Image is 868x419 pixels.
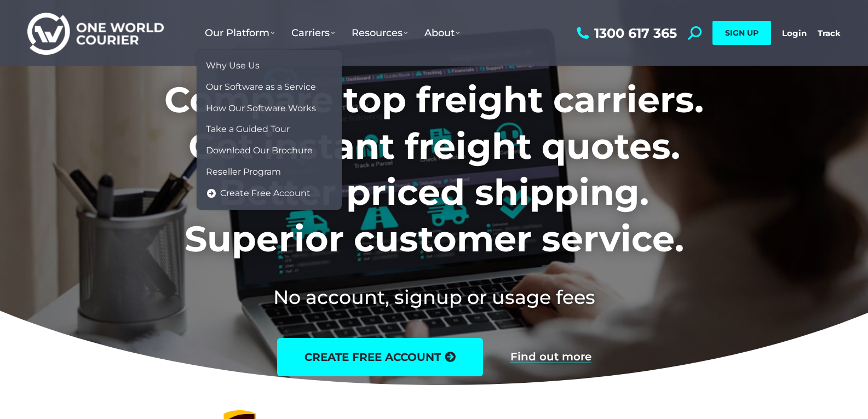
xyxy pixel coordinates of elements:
[818,28,841,38] a: Track
[782,28,807,38] a: Login
[206,145,313,157] span: Download Our Brochure
[574,26,677,40] a: 1300 617 365
[352,27,408,39] span: Resources
[27,11,164,55] img: One World Courier
[343,16,416,50] a: Resources
[291,27,335,39] span: Carriers
[202,77,336,98] a: Our Software as a Service
[510,351,591,363] a: Find out more
[202,140,336,162] a: Download Our Brochure
[206,60,260,72] span: Why Use Us
[92,77,776,262] h1: Compare top freight carriers. Get instant freight quotes. Better priced shipping. Superior custom...
[92,284,776,311] h2: No account, signup or usage fees
[205,27,275,39] span: Our Platform
[202,119,336,140] a: Take a Guided Tour
[725,28,758,38] span: SIGN UP
[202,183,336,204] a: Create Free Account
[206,167,281,178] span: Reseller Program
[202,55,336,77] a: Why Use Us
[206,103,316,114] span: How Our Software Works
[206,124,290,135] span: Take a Guided Tour
[283,16,343,50] a: Carriers
[206,82,316,93] span: Our Software as a Service
[712,21,771,45] a: SIGN UP
[416,16,468,50] a: About
[277,338,483,376] a: create free account
[202,162,336,183] a: Reseller Program
[220,188,311,199] span: Create Free Account
[424,27,460,39] span: About
[202,98,336,119] a: How Our Software Works
[197,16,283,50] a: Our Platform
